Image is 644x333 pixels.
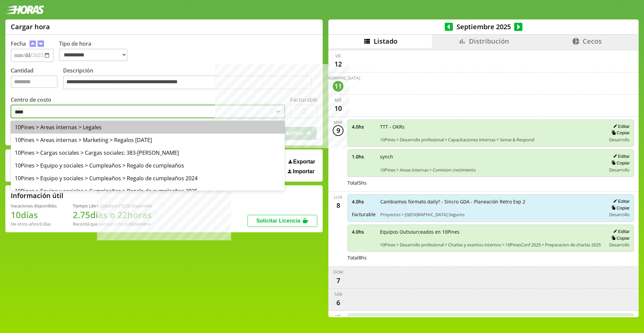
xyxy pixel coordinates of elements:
div: 6 [333,297,343,308]
span: Distribución [469,37,509,46]
b: Diciembre [129,221,151,227]
span: 10Pines > Desarrollo profesional > Capacitaciones internas > Sense & Respond [380,137,601,143]
div: lun [334,194,342,200]
span: Cecos [583,37,602,46]
div: Tiempo Libre Optativo (TiLO) disponible [73,203,152,209]
div: mar [334,120,342,125]
div: sáb [334,291,342,297]
div: 10Pines > Equipo y sociales > Cumpleaños > Regalo de cumpleaños 2025 [11,185,285,197]
span: 1.0 hs [352,153,375,160]
h1: 10 días [11,209,57,221]
span: TTT - OKRs [380,124,601,130]
div: dom [333,269,343,275]
span: 10Pines > Areas internas > Comision crecimiento [380,167,601,173]
h2: Información útil [11,191,63,200]
span: synch [380,153,601,160]
div: Total 8 hs [347,254,634,261]
img: logotipo [5,5,44,14]
button: Copiar [609,130,630,136]
div: scrollable content [328,48,639,316]
label: Descripción [63,67,317,91]
button: Copiar [609,160,630,166]
div: 11 [333,81,343,92]
div: [DEMOGRAPHIC_DATA] [316,75,360,81]
button: Editar [611,153,630,159]
span: 4.0 hs [352,124,375,130]
div: 10Pines > Equipo y sociales > Cumpleaños > Regalo de cumpleaños [11,159,285,172]
div: 10Pines > Areas internas > Marketing > Regalos [DATE] [11,134,285,146]
div: 9 [333,125,343,136]
span: 10Pines > Desarrollo profesional > Charlas y eventos internos > 10PinesConf 2025 > Preparacion de... [380,242,601,248]
select: Tipo de hora [59,49,127,61]
span: Proyectos > [GEOGRAPHIC_DATA] Seguros [380,211,601,218]
div: 10Pines > Equipo y sociales > Cumpleaños > Regalo de cumpleaños 2024 [11,172,285,185]
label: Fecha [11,40,26,47]
div: Total 5 hs [347,180,634,186]
span: 4.0 hs [352,229,375,235]
label: Facturable [290,96,317,103]
div: 8 [333,200,343,211]
h1: Cargar hora [11,22,50,31]
div: Vacaciones disponibles [11,203,57,209]
label: Tipo de hora [59,40,133,62]
div: 10Pines > Areas internas > Legales [11,121,285,134]
input: Cantidad [11,76,58,88]
h1: 2.75 días o 22 horas [73,209,152,221]
label: Centro de costo [11,96,51,103]
div: 12 [333,59,343,69]
span: Desarrollo [609,211,630,218]
span: Equipos Outsourceados en 10Pines [380,229,601,235]
span: Listado [374,37,397,46]
div: De otros años: 0 días [11,221,57,227]
span: 4.0 hs [352,198,376,205]
span: Facturable [352,211,376,218]
div: 10 [333,103,343,114]
span: Desarrollo [609,137,630,143]
div: 10Pines > Cargas sociales > Cargas sociales: 383-[PERSON_NAME] [11,146,285,159]
span: Exportar [293,159,315,165]
span: Desarrollo [609,167,630,173]
div: Recordá que vencen a fin de [73,221,152,227]
textarea: Descripción [63,76,312,90]
label: Cantidad [11,67,63,91]
button: Solicitar Licencia [248,215,317,227]
button: Editar [611,198,630,204]
div: vie [335,314,341,319]
button: Copiar [609,205,630,211]
div: vie [335,53,341,59]
div: mié [335,97,342,103]
span: Cambiamos formato daily? - Sincro GDA - Planeación Retro Exp 2 [380,198,601,205]
span: Solicitar Licencia [256,218,301,224]
button: Exportar [286,158,317,165]
button: Editar [611,229,630,234]
span: Septiembre 2025 [453,22,514,31]
button: Copiar [609,235,630,241]
span: Importar [293,169,315,175]
div: 7 [333,275,343,286]
span: Desarrollo [609,242,630,248]
button: Editar [611,124,630,129]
